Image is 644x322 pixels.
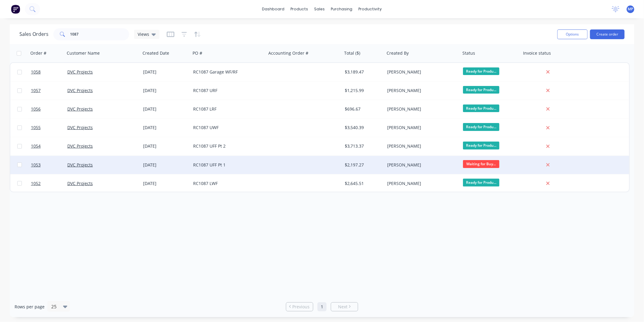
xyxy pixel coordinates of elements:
[193,50,202,56] div: PO #
[143,87,188,94] div: [DATE]
[193,162,260,168] div: RC1087 UFF Pt 1
[67,180,93,186] a: DVC Projects
[356,5,385,14] div: productivity
[193,69,260,75] div: RC1087 Garage WF/RF
[259,5,288,14] a: dashboard
[345,180,381,187] div: $2,645.51
[67,162,93,168] a: DVC Projects
[31,63,67,81] a: 1058
[31,69,41,75] span: 1058
[31,174,67,193] a: 1052
[345,125,381,131] div: $3,540.39
[143,180,188,187] div: [DATE]
[31,137,67,155] a: 1054
[11,5,20,14] img: Factory
[31,118,67,137] a: 1055
[193,87,260,94] div: RC1087 URF
[31,162,41,168] span: 1053
[463,142,499,149] span: Ready for Produ...
[193,125,260,131] div: RC1087 UWF
[387,69,454,75] div: [PERSON_NAME]
[67,50,100,56] div: Customer Name
[311,5,328,14] div: sales
[387,87,454,94] div: [PERSON_NAME]
[67,69,93,75] a: DVC Projects
[345,87,381,94] div: $1,215.99
[463,104,499,112] span: Ready for Produ...
[67,143,93,149] a: DVC Projects
[387,125,454,131] div: [PERSON_NAME]
[143,162,188,168] div: [DATE]
[387,180,454,187] div: [PERSON_NAME]
[463,179,499,186] span: Ready for Produ...
[143,143,188,149] div: [DATE]
[31,125,41,131] span: 1055
[338,304,347,310] span: Next
[523,50,551,56] div: Invoice status
[30,50,46,56] div: Order #
[31,156,67,174] a: 1053
[143,50,169,56] div: Created Date
[268,50,308,56] div: Accounting Order #
[193,106,260,112] div: RC1087 LRF
[67,125,93,130] a: DVC Projects
[283,302,361,311] ul: Pagination
[628,6,633,12] span: MP
[286,304,313,310] a: Previous page
[463,67,499,75] span: Ready for Produ...
[31,106,41,112] span: 1056
[143,69,188,75] div: [DATE]
[463,160,499,168] span: Waiting for Buy...
[328,5,356,14] div: purchasing
[387,50,409,56] div: Created By
[463,123,499,131] span: Ready for Produ...
[387,143,454,149] div: [PERSON_NAME]
[193,143,260,149] div: RC1087 UFF Pt 2
[557,29,588,39] button: Options
[31,180,41,187] span: 1052
[317,302,327,311] a: Page 1 is your current page
[345,69,381,75] div: $3,189.47
[31,143,41,149] span: 1054
[345,162,381,168] div: $2,197.27
[31,81,67,100] a: 1057
[67,87,93,93] a: DVC Projects
[31,100,67,118] a: 1056
[15,304,45,310] span: Rows per page
[463,86,499,94] span: Ready for Produ...
[143,106,188,112] div: [DATE]
[67,106,93,112] a: DVC Projects
[590,29,625,39] button: Create order
[293,304,310,310] span: Previous
[19,31,49,37] h1: Sales Orders
[288,5,311,14] div: products
[345,106,381,112] div: $696.67
[143,125,188,131] div: [DATE]
[70,28,129,40] input: Search...
[387,162,454,168] div: [PERSON_NAME]
[462,50,475,56] div: Status
[138,31,149,37] span: Views
[345,143,381,149] div: $3,713.37
[193,180,260,187] div: RC1087 LWF
[344,50,360,56] div: Total ($)
[331,304,358,310] a: Next page
[387,106,454,112] div: [PERSON_NAME]
[31,87,41,94] span: 1057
